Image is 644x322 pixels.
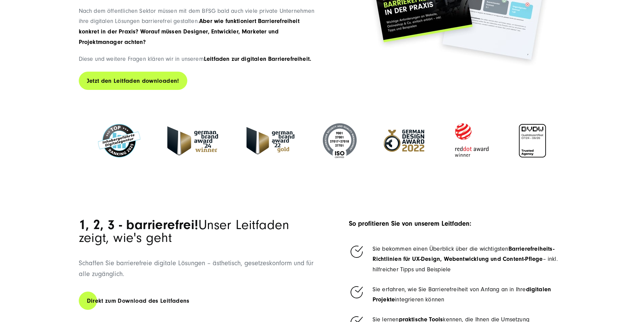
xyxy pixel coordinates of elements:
img: BVDW-Zertifizierung-Weiß [519,124,546,157]
p: Nach dem öffentlichen Sektor müssen mit dem BFSG bald auch viele private Unternehmen ihre digital... [79,6,317,47]
img: Digitalagentur SUNZINET - German Design Award 2022 Special - flat [384,130,424,152]
p: Diese und weitere Fragen klären wir in unserem [79,54,317,65]
img: German Brand Award 2022 Gold [245,127,296,154]
h2: Unser Leitfaden zeigt, wie's geht [79,218,317,244]
li: Sie bekommen einen Überblick über die wichtigsten – inkl. hilfreicher Tipps und Beispiele [349,244,566,275]
img: German-Brand-Award-2024-Winner [167,126,218,155]
a: Direkt zum Download des Leitfadens [79,291,198,311]
img: Top Inhabergeführte Digitalagentur SUNZINET GmbH [98,124,140,157]
li: Sie erfahren, wie Sie Barrierefreiheit von Anfang an in Ihre integrieren können [349,284,566,305]
span: Aber wie funktioniert Barrierefreiheit konkret in der Praxis? Worauf müssen Designer, Entwickler,... [79,18,300,45]
img: ISO-Siegel_2024_Black [323,123,357,158]
a: Jetzt den Leitfaden downloaden! [79,71,187,91]
span: Leitfaden zur digitalen Barrierefreiheit. [204,55,311,63]
p: Schaffen Sie barrierefreie digitale Lösungen – ästhetisch, gesetzeskonform und für alle zugänglich. [79,258,317,279]
img: Red Dot Award winner [451,121,492,161]
strong: So profitieren Sie von unserem Leitfaden: [349,220,471,227]
strong: 1, 2, 3 - barrierefrei! [79,217,198,232]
